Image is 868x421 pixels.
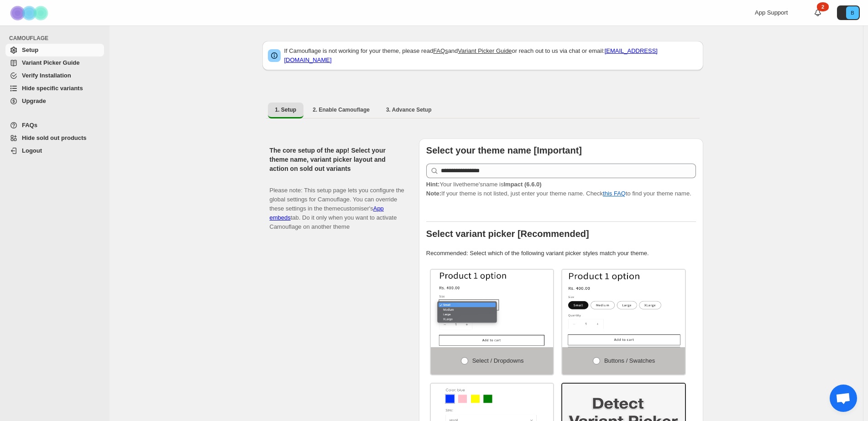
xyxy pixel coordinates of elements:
span: Verify Installation [22,72,71,79]
a: FAQs [5,119,104,132]
span: Logout [22,147,42,154]
span: Your live theme's name is [426,181,542,188]
a: this FAQ [603,190,626,197]
a: Variant Picker Guide [5,56,104,69]
strong: Hint: [426,181,440,188]
p: If your theme is not listed, just enter your theme name. Check to find your theme name. [426,180,696,198]
a: Variant Picker Guide [458,47,512,54]
span: FAQs [22,122,37,128]
a: Verify Installation [5,69,104,82]
a: Upgrade [5,95,104,108]
strong: Note: [426,190,441,197]
span: Setup [22,46,38,53]
a: Hide sold out products [5,132,104,144]
span: Avatar with initials B [846,6,859,19]
a: Setup [5,44,104,56]
h2: The core setup of the app! Select your theme name, variant picker layout and action on sold out v... [270,146,404,173]
p: If Camouflage is not working for your theme, please read and or reach out to us via chat or email: [284,46,698,65]
a: FAQs [433,47,448,54]
span: Hide sold out products [22,134,87,141]
b: Select variant picker [Recommended] [426,229,589,239]
span: CAMOUFLAGE [9,35,105,42]
text: B [851,10,854,15]
a: Logout [5,144,104,157]
button: Avatar with initials B [837,5,860,20]
img: Camouflage [7,0,53,26]
span: 1. Setup [275,106,297,113]
a: Hide specific variants [5,82,104,95]
a: 2 [813,8,822,17]
span: Hide specific variants [22,85,83,92]
span: Select / Dropdowns [472,357,524,364]
strong: Impact (6.6.0) [503,181,541,188]
span: Upgrade [22,98,46,104]
div: 2 [817,2,829,11]
span: App Support [755,9,788,16]
b: Select your theme name [Important] [426,145,582,155]
span: 3. Advance Setup [386,106,432,113]
img: Buttons / Swatches [562,270,685,347]
img: Select / Dropdowns [431,270,554,347]
span: Variant Picker Guide [22,59,79,66]
div: Open chat [830,385,857,412]
p: Please note: This setup page lets you configure the global settings for Camouflage. You can overr... [270,177,404,231]
span: 2. Enable Camouflage [313,106,370,113]
span: Buttons / Swatches [604,357,655,364]
p: Recommended: Select which of the following variant picker styles match your theme. [426,249,696,258]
